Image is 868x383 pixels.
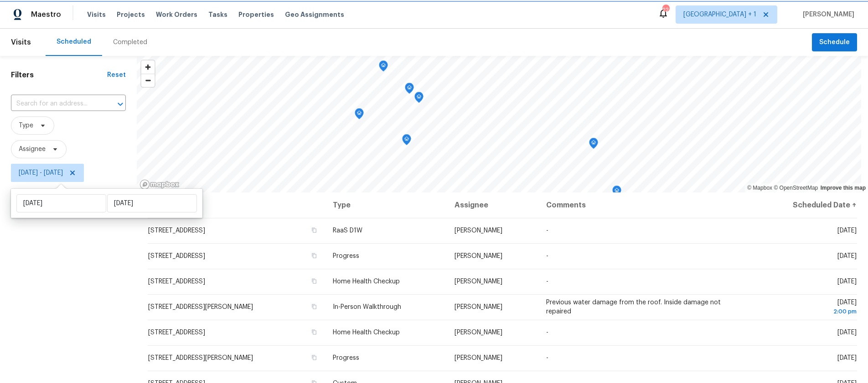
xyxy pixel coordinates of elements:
span: In-Person Walkthrough [333,304,401,310]
span: Assignee [19,145,46,154]
div: 2:00 pm [759,307,857,316]
span: [DATE] - [DATE] [19,168,63,177]
span: [DATE] [759,299,857,316]
div: Map marker [612,186,621,200]
span: Geo Assignments [285,10,344,19]
span: [PERSON_NAME] [455,227,502,234]
div: Map marker [355,108,364,122]
button: Schedule [812,33,857,52]
span: Maestro [31,10,61,19]
a: OpenStreetMap [774,185,818,191]
th: Address [148,192,325,218]
span: [STREET_ADDRESS] [148,278,205,285]
div: Map marker [414,92,424,106]
span: Progress [333,253,359,259]
span: Schedule [819,37,850,48]
span: [PERSON_NAME] [455,253,502,259]
span: RaaS D1W [333,227,362,234]
input: End date [107,194,197,212]
span: Work Orders [156,10,197,19]
span: [PERSON_NAME] [455,304,502,310]
span: Type [19,121,33,130]
span: - [546,278,548,285]
span: [STREET_ADDRESS] [148,329,205,336]
span: - [546,329,548,336]
th: Scheduled Date ↑ [752,192,857,218]
span: [DATE] [837,278,857,285]
button: Open [114,98,127,111]
div: Scheduled [57,37,91,46]
button: Zoom out [141,74,155,87]
div: Completed [113,38,147,47]
button: Zoom in [141,60,155,74]
span: [STREET_ADDRESS] [148,227,205,234]
button: Copy Address [310,302,318,311]
canvas: Map [137,56,861,192]
button: Copy Address [310,277,318,285]
span: Tasks [208,11,227,18]
span: Projects [117,10,145,19]
span: [STREET_ADDRESS][PERSON_NAME] [148,355,253,361]
span: - [546,253,548,259]
h1: Filters [11,71,107,80]
button: Copy Address [310,226,318,234]
span: [PERSON_NAME] [455,278,502,285]
div: Reset [107,71,126,80]
a: Mapbox [747,185,772,191]
span: [DATE] [837,355,857,361]
span: [STREET_ADDRESS] [148,253,205,259]
span: Progress [333,355,359,361]
span: Zoom out [141,74,155,87]
span: [GEOGRAPHIC_DATA] + 1 [683,10,756,19]
th: Comments [539,192,752,218]
span: Home Health Checkup [333,329,400,336]
div: Map marker [405,83,414,97]
input: Start date [16,194,106,212]
span: [PERSON_NAME] [455,355,502,361]
span: Visits [87,10,106,19]
span: [PERSON_NAME] [799,10,854,19]
th: Type [325,192,448,218]
div: Map marker [589,138,598,152]
th: Assignee [447,192,539,218]
span: Home Health Checkup [333,278,400,285]
div: Map marker [379,60,388,75]
a: Improve this map [821,185,866,191]
button: Copy Address [310,328,318,336]
input: Search for an address... [11,97,100,111]
span: Visits [11,32,31,52]
span: - [546,227,548,234]
span: [STREET_ADDRESS][PERSON_NAME] [148,304,253,310]
a: Mapbox homepage [139,179,180,190]
span: [PERSON_NAME] [455,329,502,336]
span: Previous water damage from the roof. Inside damage not repaired [546,299,721,315]
span: [DATE] [837,329,857,336]
button: Copy Address [310,353,318,362]
span: [DATE] [837,253,857,259]
span: - [546,355,548,361]
span: Properties [238,10,274,19]
button: Copy Address [310,252,318,260]
div: 22 [662,5,669,15]
div: Map marker [402,134,411,148]
span: [DATE] [837,227,857,234]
